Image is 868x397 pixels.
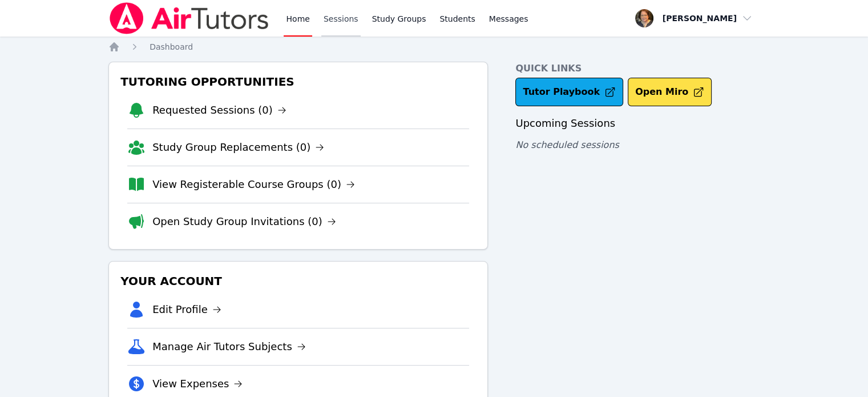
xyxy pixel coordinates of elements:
h4: Quick Links [515,62,760,75]
a: Tutor Playbook [515,78,623,106]
h3: Upcoming Sessions [515,115,760,131]
a: View Expenses [152,376,243,392]
a: Study Group Replacements (0) [152,139,324,155]
span: Dashboard [150,42,193,51]
a: Dashboard [150,41,193,53]
h3: Your Account [118,271,478,291]
span: No scheduled sessions [515,139,619,150]
span: Messages [489,13,528,25]
a: Edit Profile [152,302,221,318]
img: Air Tutors [108,2,270,34]
a: Requested Sessions (0) [152,102,286,118]
a: View Registerable Course Groups (0) [152,177,355,193]
a: Open Study Group Invitations (0) [152,214,336,230]
h3: Tutoring Opportunities [118,71,478,92]
button: Open Miro [628,78,712,106]
a: Manage Air Tutors Subjects [152,339,306,355]
nav: Breadcrumb [108,41,760,53]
